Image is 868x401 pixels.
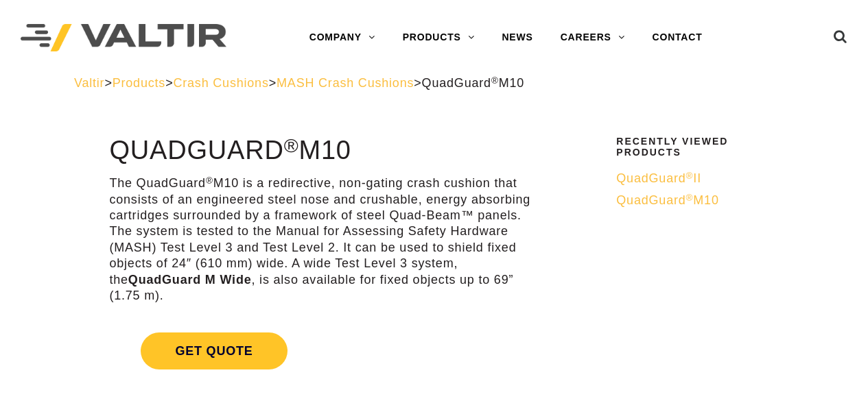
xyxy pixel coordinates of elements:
sup: ® [686,171,694,181]
span: QuadGuard II [616,171,701,185]
h2: Recently Viewed Products [616,136,785,158]
a: Products [113,76,165,90]
a: Crash Cushions [173,76,268,90]
a: CAREERS [547,24,639,51]
img: Valtir [21,24,226,52]
h1: QuadGuard M10 [109,136,541,165]
a: PRODUCTS [389,24,489,51]
p: The QuadGuard M10 is a redirective, non-gating crash cushion that consists of an engineered steel... [109,175,541,304]
span: QuadGuard M10 [422,76,524,90]
a: NEWS [488,24,546,51]
a: MASH Crash Cushions [277,76,414,90]
div: > > > > [74,75,794,91]
a: COMPANY [296,24,389,51]
a: CONTACT [639,24,716,51]
a: Get Quote [109,316,541,386]
sup: ® [491,75,499,86]
span: Get Quote [141,332,287,369]
a: Valtir [74,76,104,90]
span: QuadGuard M10 [616,193,718,207]
sup: ® [284,134,299,156]
sup: ® [206,175,213,186]
strong: QuadGuard M Wide [128,273,252,287]
a: QuadGuard®M10 [616,193,785,208]
a: QuadGuard®II [616,171,785,186]
sup: ® [686,193,694,203]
